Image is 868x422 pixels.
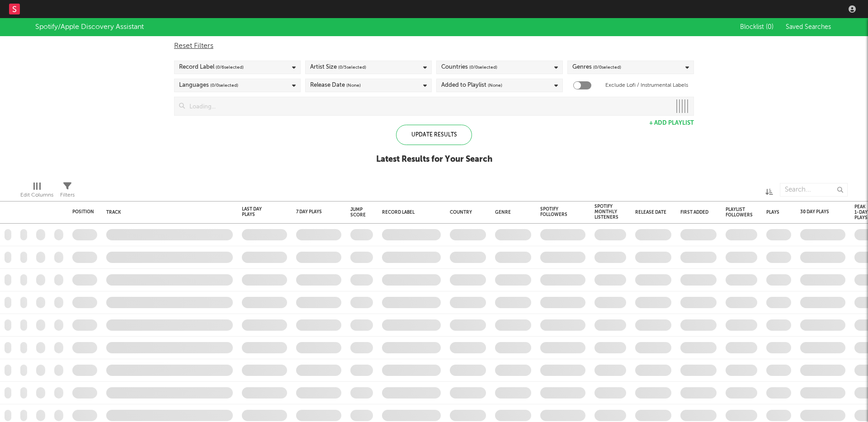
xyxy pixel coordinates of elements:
[242,206,274,217] div: Last Day Plays
[60,178,75,205] div: Filters
[783,23,833,31] button: Saved Searches
[680,210,712,215] div: First Added
[179,80,238,91] div: Languages
[594,204,618,220] div: Spotify Monthly Listeners
[766,24,774,30] span: ( 0 )
[185,97,671,115] input: Loading...
[210,80,238,91] span: ( 0 / 0 selected)
[60,190,75,201] div: Filters
[296,209,328,215] div: 7 Day Plays
[72,209,94,215] div: Position
[20,178,53,205] div: Edit Columns
[635,210,667,215] div: Release Date
[346,80,361,91] span: (None)
[106,210,228,215] div: Track
[350,207,366,218] div: Jump Score
[495,210,527,215] div: Genre
[572,62,621,73] div: Genres
[854,204,868,220] div: Peak 1-Day Plays
[338,62,366,73] span: ( 0 / 5 selected)
[35,22,144,33] div: Spotify/Apple Discovery Assistant
[540,206,572,217] div: Spotify Followers
[780,183,848,197] input: Search...
[20,190,53,201] div: Edit Columns
[766,210,779,215] div: Plays
[441,62,497,73] div: Countries
[593,62,621,73] span: ( 0 / 0 selected)
[310,62,366,73] div: Artist Size
[488,80,502,91] span: (None)
[800,209,832,215] div: 30 Day Plays
[605,80,688,91] label: Exclude Lofi / Instrumental Labels
[376,154,492,165] div: Latest Results for Your Search
[216,62,244,73] span: ( 0 / 6 selected)
[310,80,361,91] div: Release Date
[726,207,753,218] div: Playlist Followers
[740,24,774,30] span: Blocklist
[441,80,502,91] div: Added to Playlist
[786,24,833,30] span: Saved Searches
[174,41,694,52] div: Reset Filters
[469,62,497,73] span: ( 0 / 0 selected)
[396,125,472,145] div: Update Results
[179,62,244,73] div: Record Label
[450,210,481,215] div: Country
[382,210,436,215] div: Record Label
[649,120,694,126] button: + Add Playlist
